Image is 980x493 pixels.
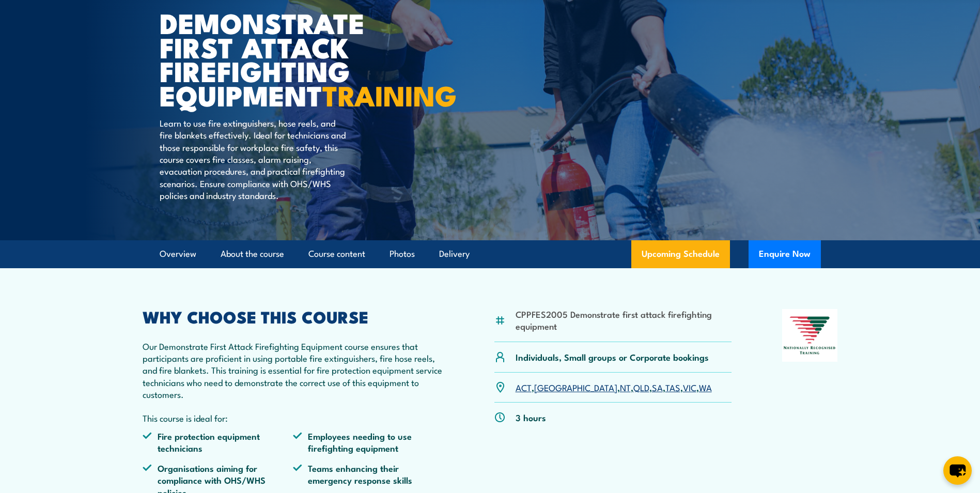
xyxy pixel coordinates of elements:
[683,381,696,393] a: VIC
[322,73,457,116] strong: TRAINING
[160,10,415,107] h1: Demonstrate First Attack Firefighting Equipment
[516,381,532,393] a: ACT
[308,240,365,268] a: Course content
[699,381,712,393] a: WA
[143,340,444,400] p: Our Demonstrate First Attack Firefighting Equipment course ensures that participants are proficie...
[534,381,617,393] a: [GEOGRAPHIC_DATA]
[749,240,821,268] button: Enquire Now
[390,240,415,268] a: Photos
[221,240,284,268] a: About the course
[143,412,444,424] p: This course is ideal for:
[143,309,444,323] h2: WHY CHOOSE THIS COURSE
[665,381,680,393] a: TAS
[516,381,712,393] p: , , , , , , ,
[516,411,546,423] p: 3 hours
[516,308,732,332] li: CPPFES2005 Demonstrate first attack firefighting equipment
[943,456,972,485] button: chat-button
[143,430,293,454] li: Fire protection equipment technicians
[293,430,444,454] li: Employees needing to use firefighting equipment
[633,381,649,393] a: QLD
[516,351,709,363] p: Individuals, Small groups or Corporate bookings
[652,381,663,393] a: SA
[160,117,348,202] p: Learn to use fire extinguishers, hose reels, and fire blankets effectively. Ideal for technicians...
[439,240,470,268] a: Delivery
[631,240,730,268] a: Upcoming Schedule
[160,240,196,268] a: Overview
[620,381,631,393] a: NT
[782,309,838,362] img: Nationally Recognised Training logo.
